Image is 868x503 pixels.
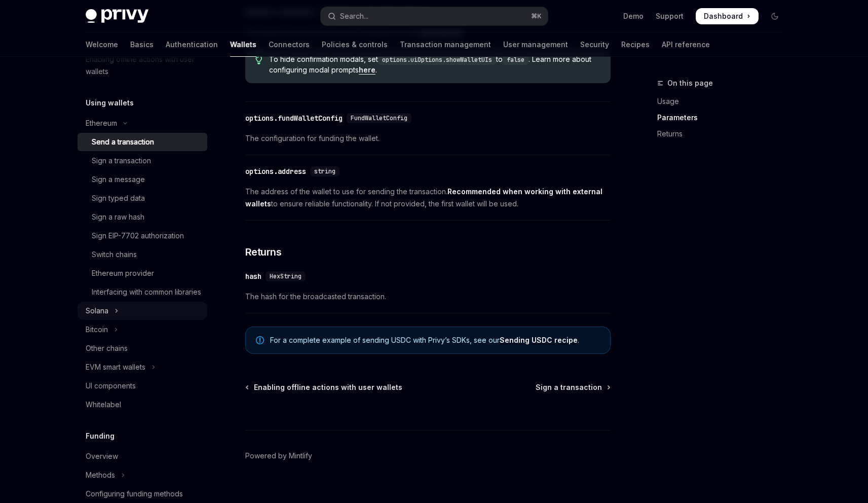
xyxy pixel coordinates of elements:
a: Wallets [230,32,256,57]
a: Send a transaction [78,133,207,151]
a: UI components [78,377,207,395]
button: Toggle dark mode [767,8,783,24]
span: To hide confirmation modals, set to . Learn more about configuring modal prompts . [269,54,600,75]
span: The configuration for funding the wallet. [245,132,611,145]
a: API reference [662,32,710,57]
div: options.address [245,166,306,176]
a: User management [503,32,568,57]
div: Ethereum provider [92,267,154,279]
a: Sign a transaction [536,382,610,392]
a: Sending USDC recipe [500,336,578,345]
span: Sign a transaction [536,382,602,392]
a: Switch chains [78,245,207,264]
a: Demo [623,11,644,21]
div: Whitelabel [86,399,121,411]
div: Overview [86,450,118,462]
a: Usage [657,93,791,110]
a: Welcome [86,32,118,57]
a: Security [580,32,609,57]
span: string [314,167,335,175]
div: Methods [86,469,115,481]
a: Interfacing with common libraries [78,283,207,301]
a: Whitelabel [78,396,207,414]
button: Toggle Bitcoin section [78,320,207,339]
a: Basics [130,32,154,57]
code: options.uiOptions.showWalletUIs [378,55,496,65]
svg: Tip [255,55,262,64]
img: dark logo [86,9,148,23]
a: Connectors [269,32,310,57]
code: false [503,55,529,65]
span: The address of the wallet to use for sending the transaction. to ensure reliable functionality. I... [245,186,611,210]
a: Ethereum provider [78,264,207,282]
div: Sign a raw hash [92,211,144,223]
a: Powered by Mintlify [245,451,312,461]
div: Interfacing with common libraries [92,286,201,298]
div: UI components [86,380,136,392]
span: HexString [270,272,301,280]
div: Switch chains [92,248,137,261]
div: hash [245,271,261,281]
a: Sign EIP-7702 authorization [78,227,207,245]
div: Send a transaction [92,136,154,148]
div: Sign EIP-7702 authorization [92,230,184,242]
span: Dashboard [704,11,743,21]
div: Sign typed data [92,192,145,204]
a: here [359,65,375,75]
span: Enabling offline actions with user wallets [254,382,402,392]
div: EVM smart wallets [86,361,145,373]
div: options.fundWalletConfig [245,113,343,123]
a: Configuring funding methods [78,485,207,503]
span: On this page [667,77,713,89]
span: Returns [245,245,282,259]
a: Sign a message [78,170,207,189]
a: Other chains [78,339,207,357]
a: Policies & controls [322,32,388,57]
div: Ethereum [86,117,117,129]
a: Sign a transaction [78,152,207,170]
h5: Funding [86,430,115,442]
div: Configuring funding methods [86,488,183,500]
button: Toggle Ethereum section [78,114,207,132]
button: Toggle Solana section [78,302,207,320]
div: Sign a transaction [92,155,151,167]
a: Dashboard [696,8,759,24]
h5: Using wallets [86,97,134,109]
a: Returns [657,126,791,142]
a: Authentication [166,32,218,57]
button: Open search [321,7,548,25]
span: For a complete example of sending USDC with Privy’s SDKs, see our . [270,335,600,345]
a: Sign typed data [78,189,207,207]
span: ⌘ K [531,12,542,20]
span: FundWalletConfig [351,114,407,122]
svg: Note [256,336,264,344]
a: Overview [78,447,207,465]
span: The hash for the broadcasted transaction. [245,291,611,303]
a: Enabling offline actions with user wallets [246,382,402,392]
a: Support [656,11,684,21]
a: Sign a raw hash [78,208,207,226]
div: Solana [86,305,108,317]
a: Parameters [657,110,791,126]
button: Toggle EVM smart wallets section [78,358,207,376]
div: Other chains [86,342,128,354]
div: Bitcoin [86,324,108,336]
a: Transaction management [400,32,491,57]
button: Toggle Methods section [78,466,207,484]
a: Recipes [621,32,650,57]
div: Sign a message [92,173,145,186]
div: Search... [340,10,368,22]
